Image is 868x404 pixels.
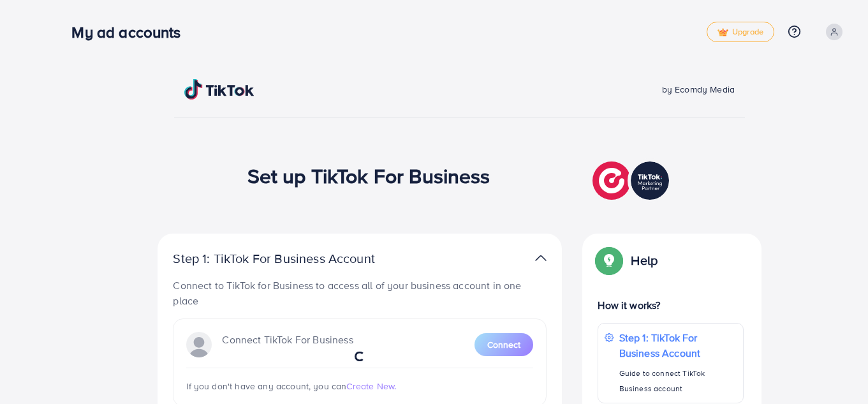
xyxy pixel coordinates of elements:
[631,253,658,268] p: Help
[247,163,490,188] h1: Set up TikTok For Business
[535,249,547,267] img: TikTok partner
[717,27,763,37] span: Upgrade
[598,249,621,272] img: Popup guide
[707,22,774,42] a: tickUpgrade
[598,297,743,313] p: How it works?
[619,330,737,361] p: Step 1: TikTok For Business Account
[717,28,728,37] img: tick
[173,251,415,266] p: Step 1: TikTok For Business Account
[184,79,254,100] img: TikTok
[592,158,672,203] img: TikTok partner
[662,83,735,96] span: by Ecomdy Media
[71,23,191,41] h3: My ad accounts
[619,366,737,396] p: Guide to connect TikTok Business account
